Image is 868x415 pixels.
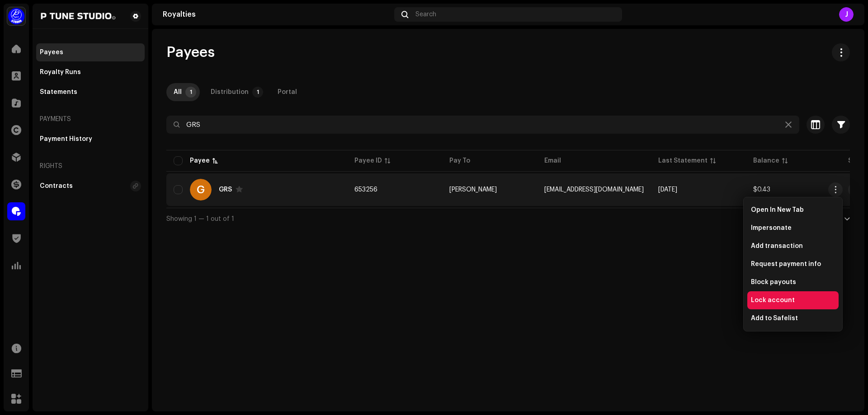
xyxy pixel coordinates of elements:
[658,187,677,193] span: Sep 2025
[278,83,297,101] div: Portal
[40,89,77,96] div: Statements
[40,49,63,56] div: Payees
[219,187,232,193] div: GRS
[544,187,644,193] span: almahmud299@gmail.com
[36,43,145,61] re-m-nav-item: Payees
[166,216,234,222] span: Showing 1 — 1 out of 1
[36,130,145,148] re-m-nav-item: Payment History
[166,43,215,61] span: Payees
[753,156,779,165] div: Balance
[36,177,145,195] re-m-nav-item: Contracts
[751,297,795,304] span: Lock account
[174,83,182,101] div: All
[36,63,145,81] re-m-nav-item: Royalty Runs
[753,187,770,193] span: $0.43
[7,7,25,25] img: a1dd4b00-069a-4dd5-89ed-38fbdf7e908f
[751,279,796,286] span: Block payouts
[36,108,145,130] re-a-nav-header: Payments
[751,206,804,214] span: Open In New Tab
[36,155,145,177] re-a-nav-header: Rights
[751,242,803,250] span: Add transaction
[415,11,436,18] span: Search
[36,83,145,101] re-m-nav-item: Statements
[190,156,210,165] div: Payee
[449,187,497,193] span: Abdullah Al Mahmud
[354,156,382,165] div: Payee ID
[166,116,799,134] input: Search
[40,135,92,143] div: Payment History
[163,11,391,18] div: Royalties
[658,156,708,165] div: Last Statement
[211,83,249,101] div: Distribution
[40,69,81,76] div: Royalty Runs
[185,87,196,98] p-badge: 1
[751,261,821,268] span: Request payment info
[40,11,116,22] img: 014156fc-5ea7-42a8-85d9-84b6ed52d0f4
[252,87,263,98] p-badge: 1
[190,179,212,201] div: G
[751,315,798,322] span: Add to Safelist
[839,7,854,22] div: J
[40,182,73,190] div: Contracts
[354,187,377,193] span: 653256
[751,224,792,232] span: Impersonate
